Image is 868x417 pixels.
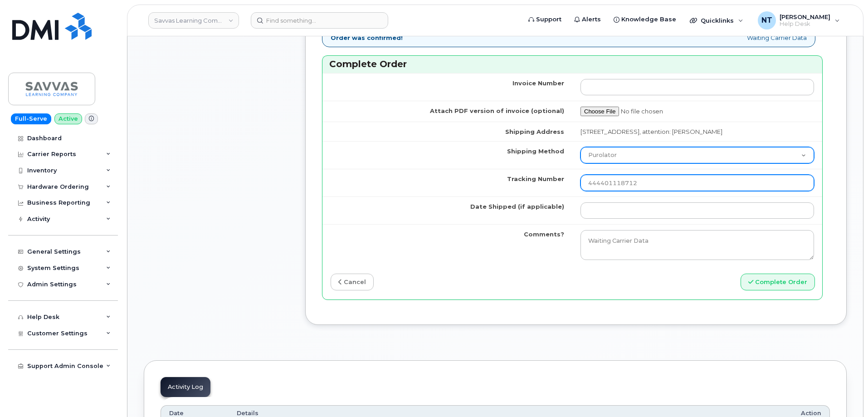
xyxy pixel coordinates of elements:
a: Alerts [568,10,607,29]
iframe: Messenger Launcher [829,378,861,410]
label: Comments? [524,230,564,239]
a: cancel [331,274,374,290]
label: Tracking Number [507,175,564,183]
span: Alerts [582,15,601,24]
label: Shipping Address [505,128,564,136]
span: [PERSON_NAME] [780,13,830,20]
textarea: Waiting Carrier Data [580,230,814,260]
div: Quicklinks [683,11,750,29]
span: Support [536,15,561,24]
div: Nicholas Taylor [751,11,846,29]
label: Date Shipped (if applicable) [470,202,564,211]
strong: Order was confirmed! [331,34,403,42]
input: Find something... [251,12,388,29]
a: Knowledge Base [607,10,683,29]
label: Shipping Method [507,147,564,156]
button: Complete Order [741,274,815,290]
td: [STREET_ADDRESS], attention: [PERSON_NAME] [572,122,822,142]
a: Savvas Learning Company LLC [148,12,239,29]
label: Invoice Number [512,79,564,88]
h3: Complete Order [329,58,815,70]
span: Quicklinks [701,17,734,24]
span: NT [761,15,772,26]
label: Attach PDF version of invoice (optional) [430,107,564,115]
div: Waiting Carrier Data [322,29,815,47]
span: Knowledge Base [621,15,676,24]
a: Support [522,10,568,29]
span: Help Desk [780,20,830,28]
